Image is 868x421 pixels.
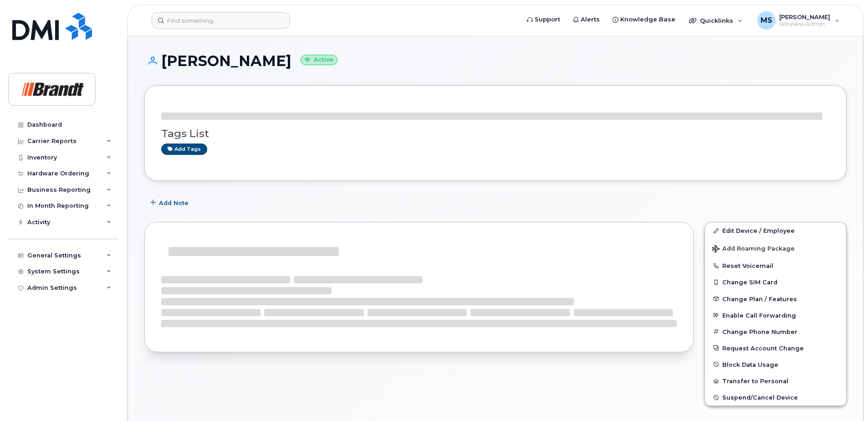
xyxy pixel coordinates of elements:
[722,295,797,302] span: Change Plan / Features
[722,312,796,318] span: Enable Call Forwarding
[159,199,189,207] span: Add Note
[161,144,207,155] a: Add tags
[705,274,846,290] button: Change SIM Card
[705,291,846,307] button: Change Plan / Features
[705,222,846,239] a: Edit Device / Employee
[144,53,847,69] h1: [PERSON_NAME]
[705,307,846,323] button: Enable Call Forwarding
[705,340,846,356] button: Request Account Change
[705,323,846,340] button: Change Phone Number
[705,356,846,373] button: Block Data Usage
[705,389,846,406] button: Suspend/Cancel Device
[161,128,830,139] h3: Tags List
[722,394,798,401] span: Suspend/Cancel Device
[712,245,795,254] span: Add Roaming Package
[705,257,846,274] button: Reset Voicemail
[705,373,846,389] button: Transfer to Personal
[301,55,337,65] small: Active
[705,239,846,257] button: Add Roaming Package
[144,195,196,211] button: Add Note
